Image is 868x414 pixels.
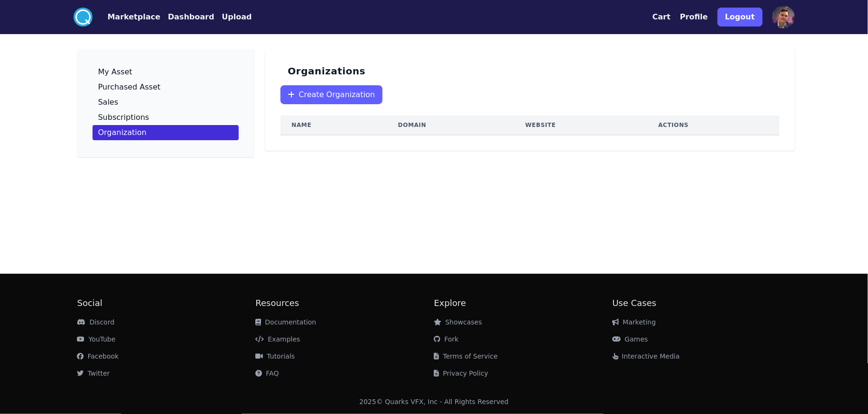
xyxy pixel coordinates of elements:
[256,369,279,377] a: FAQ
[613,335,648,343] a: Games
[93,80,239,95] a: Purchased Asset
[108,11,160,23] button: Marketplace
[359,397,509,406] div: 2025 © Quarks VFX, Inc - All Rights Reserved
[280,116,387,135] th: Name
[93,95,239,110] a: Sales
[680,11,708,23] button: Profile
[280,85,383,104] button: Create Organization
[77,297,256,310] h2: Social
[718,8,763,27] button: Logout
[98,114,149,121] p: Subscriptions
[434,318,482,326] a: Showcases
[613,318,656,326] a: Marketing
[256,335,300,343] a: Examples
[288,64,366,78] h3: Organizations
[214,11,252,23] a: Upload
[98,83,161,91] p: Purchased Asset
[98,129,147,136] p: Organization
[93,110,239,125] a: Subscriptions
[256,297,434,310] h2: Resources
[77,352,119,360] a: Facebook
[434,352,498,360] a: Terms of Service
[613,297,791,310] h2: Use Cases
[77,335,116,343] a: YouTube
[93,64,239,80] a: My Asset
[718,4,763,30] a: Logout
[299,89,375,100] span: Create Organization
[77,369,110,377] a: Twitter
[98,99,119,106] p: Sales
[93,125,239,140] a: Organization
[256,352,295,360] a: Tutorials
[93,11,160,23] a: Marketplace
[256,318,317,326] a: Documentation
[653,11,671,23] button: Cart
[222,11,252,23] button: Upload
[434,297,613,310] h2: Explore
[613,352,680,360] a: Interactive Media
[98,68,132,76] p: My Asset
[168,11,215,23] button: Dashboard
[434,335,459,343] a: Fork
[160,11,215,23] a: Dashboard
[434,369,488,377] a: Privacy Policy
[77,318,115,326] a: Discord
[514,116,647,135] th: Website
[387,116,514,135] th: Domain
[772,6,795,28] img: profile
[647,116,779,135] th: Actions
